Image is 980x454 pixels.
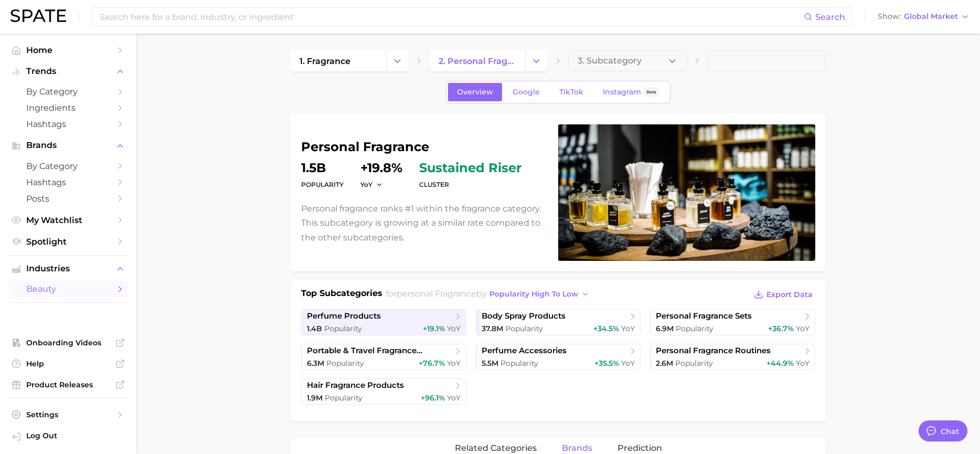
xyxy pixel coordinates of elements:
span: Show [878,14,901,19]
a: Help [8,356,128,372]
span: Posts [26,194,110,204]
span: YoY [360,180,372,189]
span: Popularity [326,358,364,368]
a: Overview [448,83,502,101]
span: Prediction [617,444,662,453]
a: Onboarding Videos [8,335,128,351]
span: Overview [457,88,493,97]
span: Popularity [505,324,543,333]
span: My Watchlist [26,215,110,225]
span: Popularity [500,358,538,368]
span: Ingredients [26,103,110,113]
button: YoY [360,180,383,189]
a: 2. personal fragrance [430,50,525,71]
span: Popularity [676,324,713,333]
span: Trends [26,67,110,76]
a: Log out. Currently logged in with e-mail jenine.guerriero@givaudan.com. [8,428,128,446]
span: Industries [26,264,110,273]
dt: cluster [419,178,521,191]
dd: 1.5b [301,162,344,174]
a: beauty [8,281,128,297]
button: ShowGlobal Market [875,10,972,24]
span: Global Market [904,14,958,19]
a: Hashtags [8,116,128,132]
span: brands [562,444,592,453]
a: TikTok [550,83,592,101]
a: InstagramBeta [594,83,668,101]
button: Change Category [525,50,548,71]
a: personal fragrance routines2.6m Popularity+44.9% YoY [650,344,815,370]
button: 3. Subcategory [569,50,687,71]
a: Spotlight [8,234,128,250]
dd: +19.8% [360,162,402,174]
button: popularity high to low [487,287,592,301]
span: Beta [646,88,656,97]
span: beauty [26,284,110,294]
span: Brands [26,141,110,150]
span: by Category [26,161,110,171]
button: Export Data [751,287,815,302]
span: YoY [621,358,635,368]
span: +96.1% [421,393,445,403]
span: +34.5% [593,324,619,333]
a: Ingredients [8,100,128,116]
span: hair fragrance products [307,381,404,390]
span: sustained riser [419,162,521,174]
span: YoY [796,324,809,333]
img: SPATE [10,9,66,22]
a: by Category [8,158,128,174]
p: Personal fragrance ranks #1 within the fragrance category. This subcategory is growing at a simil... [301,202,546,245]
a: 1. fragrance [291,50,386,71]
a: body spray products37.8m Popularity+34.5% YoY [476,309,641,335]
h1: Top Subcategories [301,287,382,303]
span: Product Releases [26,380,110,389]
span: +44.9% [766,358,794,368]
span: personal fragrance routines [656,346,771,356]
span: Log Out [26,431,120,440]
a: personal fragrance sets6.9m Popularity+36.7% YoY [650,309,815,335]
a: Google [504,83,549,101]
span: by Category [26,87,110,97]
span: related categories [455,444,537,453]
span: Onboarding Videos [26,338,110,347]
a: Settings [8,407,128,423]
span: perfume products [307,311,381,321]
span: Popularity [325,393,363,403]
span: YoY [447,393,461,403]
input: Search here for a brand, industry, or ingredient [99,8,804,26]
span: Export Data [766,290,813,299]
span: +76.7% [419,358,445,368]
span: 3. Subcategory [578,56,642,66]
a: Posts [8,191,128,207]
span: YoY [796,358,809,368]
a: My Watchlist [8,212,128,228]
span: 2. personal fragrance [439,56,516,66]
span: personal fragrance [397,289,476,299]
span: 2.6m [656,358,673,368]
span: Google [513,88,540,97]
span: Popularity [324,324,362,333]
span: 1. fragrance [300,56,350,66]
span: Hashtags [26,177,110,187]
span: 1.4b [307,324,322,333]
span: Popularity [675,358,713,368]
span: TikTok [559,88,583,97]
a: Hashtags [8,174,128,191]
a: perfume products1.4b Popularity+19.1% YoY [301,309,466,335]
dt: Popularity [301,178,344,191]
span: for by [386,289,592,299]
span: Instagram [603,88,641,97]
span: Search [815,12,845,22]
span: portable & travel fragrance products [307,346,453,356]
button: Industries [8,261,128,277]
a: hair fragrance products1.9m Popularity+96.1% YoY [301,378,466,405]
span: 6.3m [307,358,324,368]
span: YoY [447,324,461,333]
span: YoY [621,324,635,333]
span: 6.9m [656,324,674,333]
button: Trends [8,64,128,79]
span: personal fragrance sets [656,311,752,321]
button: Change Category [386,50,409,71]
span: +19.1% [423,324,445,333]
span: +35.5% [594,358,619,368]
